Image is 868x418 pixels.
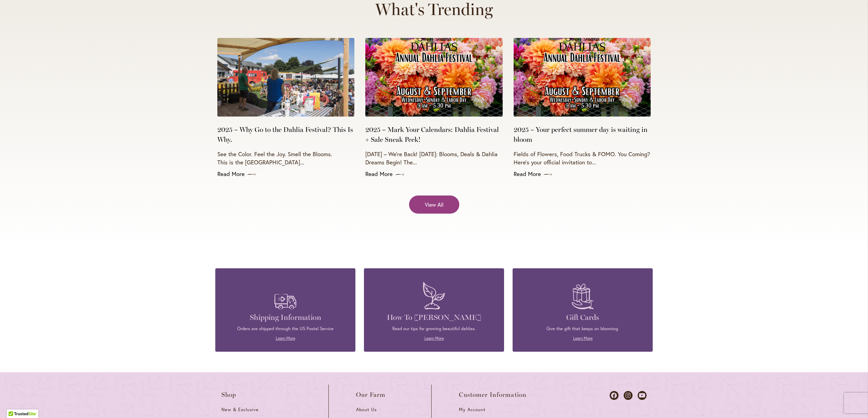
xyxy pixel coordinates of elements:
[217,38,354,117] img: Dahlia Lecture
[217,150,354,166] p: See the Color. Feel the Joy. Smell the Blooms. This is the [GEOGRAPHIC_DATA]...
[425,201,444,208] span: View All
[638,391,647,400] a: Dahlias on Youtube
[356,391,385,398] span: Our Farm
[217,125,354,145] a: 2025 – Why Go to the Dahlia Festival? This Is Why.
[459,391,527,398] span: Customer Information
[365,125,502,145] a: 2025 – Mark Your Calendars: Dahlia Festival + Sale Sneak Peek!
[374,313,494,322] h4: How To [PERSON_NAME]
[624,391,633,400] a: Dahlias on Instagram
[573,336,593,341] a: Learn More
[365,150,502,166] p: [DATE] – We’re Back! [DATE]: Blooms, Deals & Dahlia Dreams Begin! The...
[374,326,494,332] p: Read our tips for growing beautiful dahlias.
[514,125,651,145] a: 2025 – Your perfect summer day is waiting in bloom
[514,170,651,178] a: Read More
[365,170,502,178] a: Read More
[365,38,502,117] img: 2025 Annual Dahlias Festival Poster
[221,391,236,398] span: Shop
[523,313,642,322] h4: Gift Cards
[226,326,345,332] p: Orders are shipped through the US Postal Service
[514,150,651,166] p: Fields of Flowers, Food Trucks & FOMO. You Coming? Here’s your official invitation to...
[217,170,354,178] a: Read More
[409,195,459,214] a: View All
[610,391,619,400] a: Dahlias on Facebook
[424,336,444,341] a: Learn More
[276,336,295,341] a: Learn More
[523,326,642,332] p: Give the gift that keeps on blooming.
[226,313,345,322] h4: Shipping Information
[514,38,651,117] img: 2025 Annual Dahlias Festival Poster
